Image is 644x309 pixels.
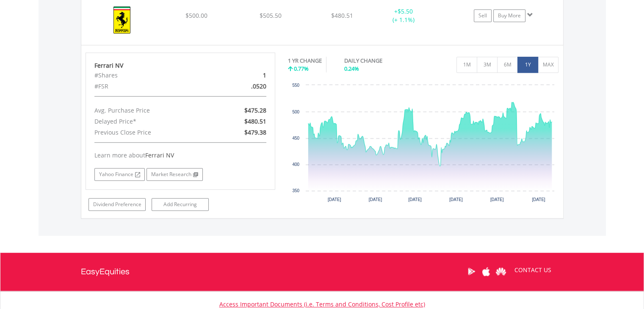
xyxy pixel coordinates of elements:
a: CONTACT US [509,258,557,282]
a: Add Recurring [152,198,209,211]
div: Delayed Price* [88,116,211,127]
div: .0520 [211,81,272,92]
a: Sell [474,9,492,22]
button: 1Y [517,57,538,73]
div: Learn more about [94,151,266,160]
a: EasyEquities [81,253,130,291]
div: DAILY CHANGE [344,57,412,65]
div: 1 YR CHANGE [288,57,322,65]
div: + (+ 1.1%) [372,7,436,24]
div: Chart. Highcharts interactive chart. [288,81,559,208]
text: 500 [292,110,299,114]
button: 6M [497,57,518,73]
text: [DATE] [408,197,422,202]
text: [DATE] [328,197,341,202]
text: [DATE] [449,197,463,202]
span: $479.38 [244,128,266,136]
span: $480.51 [331,11,353,19]
div: Previous Close Price [88,127,211,138]
span: $480.51 [244,117,266,125]
span: $505.50 [260,11,282,19]
span: 0.77% [294,65,309,72]
text: 550 [292,83,299,88]
button: MAX [538,57,558,73]
text: 350 [292,188,299,193]
div: Ferrari NV [94,61,266,70]
a: Apple [479,258,494,284]
a: Market Research [146,168,203,181]
div: #Shares [88,70,211,81]
a: Dividend Preference [88,198,146,211]
text: [DATE] [369,197,382,202]
button: 3M [477,57,498,73]
div: 1 [211,70,272,81]
a: Buy More [493,9,525,22]
a: Google Play [464,258,479,284]
span: 0.24% [344,65,359,72]
a: Huawei [494,258,509,284]
span: Ferrari NV [145,151,174,159]
span: $500.00 [185,11,207,19]
text: 400 [292,162,299,167]
span: $475.28 [244,106,266,114]
div: #FSR [88,81,211,92]
text: [DATE] [490,197,504,202]
button: 1M [456,57,477,73]
a: Yahoo Finance [94,168,145,181]
text: 450 [292,136,299,141]
text: [DATE] [532,197,545,202]
span: $5.50 [398,7,413,15]
a: Access Important Documents (i.e. Terms and Conditions, Cost Profile etc) [219,300,425,308]
div: Avg. Purchase Price [88,105,211,116]
svg: Interactive chart [288,81,558,208]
